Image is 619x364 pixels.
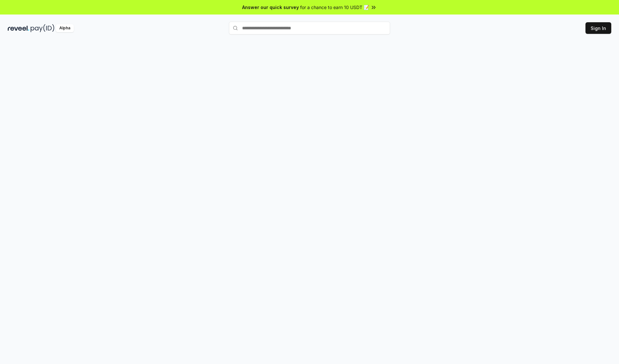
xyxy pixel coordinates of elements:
span: for a chance to earn 10 USDT 📝 [300,4,369,11]
img: reveel_dark [8,24,29,32]
button: Sign In [585,22,611,34]
img: pay_id [31,24,54,32]
span: Answer our quick survey [242,4,299,11]
div: Alpha [56,24,74,32]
